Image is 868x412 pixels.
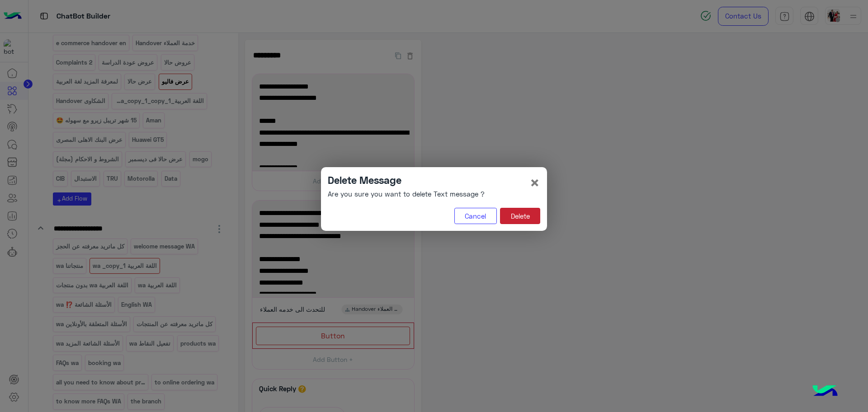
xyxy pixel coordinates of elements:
img: hulul-logo.png [809,376,841,407]
button: Delete [500,208,540,224]
h4: Delete Message [328,174,485,186]
span: × [529,172,540,192]
h6: Are you sure you want to delete Text message ? [328,190,485,198]
button: Close [529,174,540,191]
button: Cancel [454,208,497,224]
